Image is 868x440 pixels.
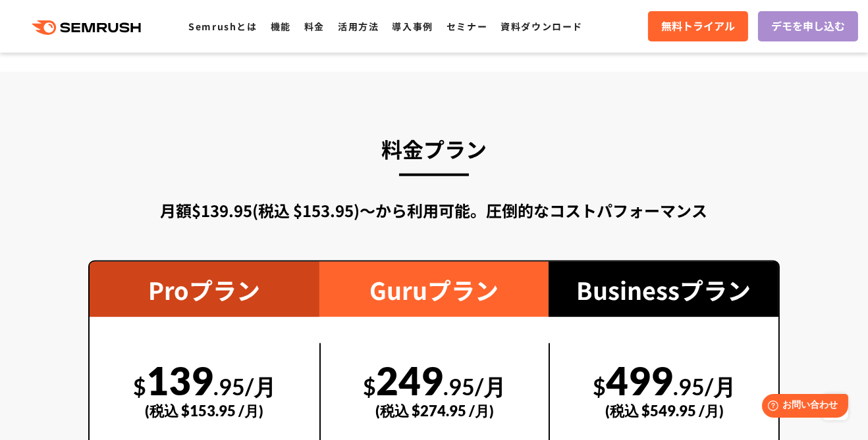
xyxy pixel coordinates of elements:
[501,20,583,33] a: 資料ダウンロード
[213,373,276,400] span: .95/月
[447,20,487,33] a: セミナー
[584,387,744,434] div: (税込 $549.95 /月)
[133,373,146,400] span: $
[758,11,858,41] a: デモを申し込む
[355,387,515,434] div: (税込 $274.95 /月)
[319,262,549,317] div: Guruプラン
[90,262,319,317] div: Proプラン
[751,389,854,426] iframe: Help widget launcher
[124,387,285,434] div: (税込 $153.95 /月)
[549,262,778,317] div: Businessプラン
[648,11,748,41] a: 無料トライアル
[443,373,506,400] span: .95/月
[593,373,606,400] span: $
[771,18,845,35] span: デモを申し込む
[124,343,285,434] div: 139
[338,20,379,33] a: 活用方法
[88,199,780,222] div: 月額$139.95(税込 $153.95)〜から利用可能。圧倒的なコストパフォーマンス
[363,373,376,400] span: $
[673,373,736,400] span: .95/月
[661,18,735,35] span: 無料トライアル
[304,20,325,33] a: 料金
[393,20,433,33] a: 導入事例
[355,343,515,434] div: 249
[584,343,744,434] div: 499
[188,20,257,33] a: Semrushとは
[271,20,291,33] a: 機能
[88,131,780,166] h3: 料金プラン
